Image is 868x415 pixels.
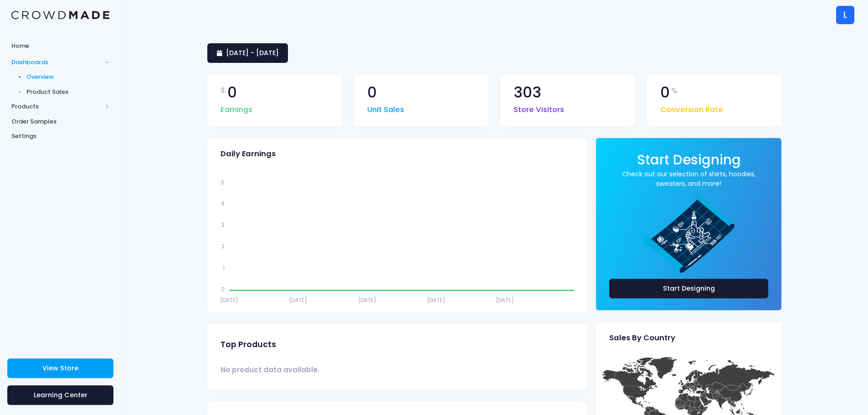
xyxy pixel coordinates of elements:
a: [DATE] - [DATE] [207,43,288,63]
tspan: [DATE] [358,296,376,303]
span: Order Samples [11,117,109,126]
span: Conversion Rate [660,100,723,116]
tspan: 2 [221,242,225,250]
span: [DATE] - [DATE] [226,48,279,57]
tspan: 1 [223,264,225,272]
a: Start Designing [637,158,741,167]
span: 0 [227,85,237,100]
span: View Store [42,364,78,373]
a: View Store [7,359,113,378]
tspan: 3 [221,221,225,229]
a: Start Designing [609,279,768,298]
tspan: 4 [221,200,225,207]
span: Products [11,102,102,111]
a: Learning Center [7,385,113,405]
span: $ [221,85,226,96]
span: Top Products [221,340,276,349]
img: Logo [11,11,109,20]
span: Learning Center [34,390,87,400]
div: L [836,6,854,24]
tspan: [DATE] [496,296,514,303]
span: Sales By Country [609,333,675,343]
span: Start Designing [637,150,741,169]
a: Check out our selection of shirts, hoodies, sweaters, and more! [609,169,768,189]
span: % [671,85,678,96]
span: Home [11,41,109,51]
tspan: [DATE] [427,296,445,303]
span: Daily Earnings [221,149,276,159]
span: Dashboards [11,58,102,67]
span: Earnings [221,100,252,116]
span: Unit Sales [367,100,404,116]
span: Overview [26,72,110,82]
span: 0 [367,85,377,100]
span: 303 [514,85,541,100]
span: Store Visitors [514,100,564,116]
span: Product Sales [26,87,110,97]
span: Settings [11,132,109,141]
tspan: 0 [221,285,225,293]
tspan: [DATE] [220,296,238,303]
tspan: 5 [221,178,225,186]
span: No product data available. [221,365,319,375]
span: 0 [660,85,670,100]
tspan: [DATE] [289,296,307,303]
